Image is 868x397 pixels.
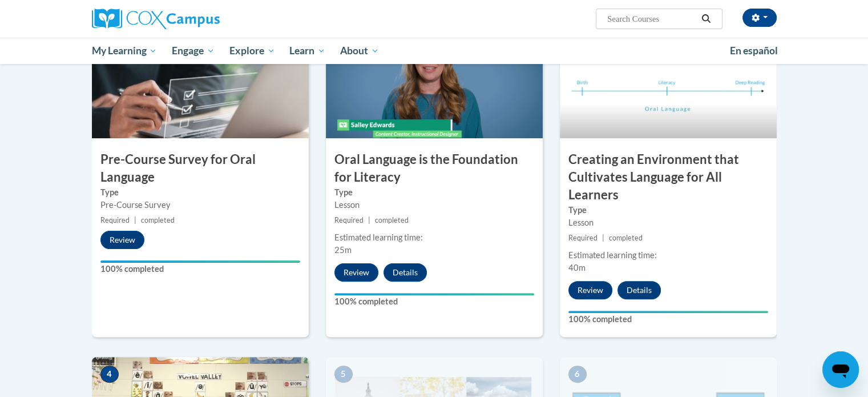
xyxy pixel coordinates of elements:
img: Course Image [560,24,777,138]
span: 5 [334,366,353,383]
h3: Pre-Course Survey for Oral Language [92,151,309,186]
label: Type [100,186,300,199]
span: completed [375,216,409,224]
span: My Learning [91,44,157,58]
span: About [340,44,379,58]
button: Account Settings [742,9,777,27]
button: Review [568,281,612,299]
span: 6 [568,366,587,383]
button: Details [617,281,661,299]
span: 4 [100,366,119,383]
a: Cox Campus [92,9,309,29]
img: Cox Campus [92,9,220,29]
span: | [602,234,604,242]
div: Estimated learning time: [568,249,768,262]
div: Pre-Course Survey [100,199,300,211]
a: En español [722,39,785,63]
label: 100% completed [568,313,768,326]
button: Review [100,231,144,249]
span: Required [334,216,364,224]
a: About [333,38,386,64]
input: Search Courses [606,12,697,26]
span: Explore [229,44,275,58]
button: Search [697,12,714,26]
div: Main menu [75,38,794,64]
label: 100% completed [100,263,300,275]
span: Required [100,216,130,224]
span: Required [568,234,597,242]
div: Your progress [568,311,768,313]
div: Your progress [100,260,300,263]
span: Engage [172,44,215,58]
div: Lesson [334,199,534,211]
img: Course Image [92,24,309,138]
h3: Oral Language is the Foundation for Literacy [326,151,543,186]
span: | [368,216,370,224]
div: Estimated learning time: [334,231,534,244]
span: Learn [289,44,325,58]
span: En español [730,45,778,57]
a: Explore [222,38,282,64]
span: 40m [568,263,586,272]
a: My Learning [84,38,165,64]
a: Engage [164,38,222,64]
button: Details [383,263,427,282]
button: Review [334,263,378,282]
span: completed [141,216,175,224]
span: 25m [334,245,352,255]
a: Learn [282,38,333,64]
span: | [134,216,136,224]
label: Type [568,204,768,216]
img: Course Image [326,24,543,138]
div: Your progress [334,293,534,295]
h3: Creating an Environment that Cultivates Language for All Learners [560,151,777,203]
div: Lesson [568,216,768,229]
iframe: Button to launch messaging window [822,351,859,388]
label: Type [334,186,534,199]
span: completed [609,234,643,242]
label: 100% completed [334,295,534,308]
